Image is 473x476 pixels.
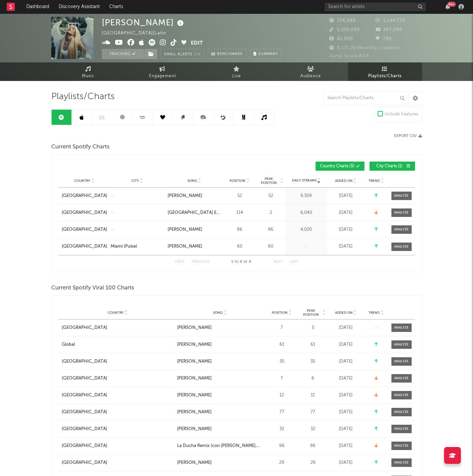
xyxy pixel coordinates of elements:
[177,426,263,432] a: [PERSON_NAME]
[290,260,298,264] button: Last
[177,459,212,466] div: [PERSON_NAME]
[62,325,107,331] div: [GEOGRAPHIC_DATA]
[62,226,107,233] div: [GEOGRAPHIC_DATA]
[287,209,326,216] div: 6,040
[376,28,402,32] span: 267,000
[300,375,326,382] div: 6
[300,459,326,466] div: 29
[267,325,297,331] div: 7
[267,392,297,399] div: 12
[51,93,115,101] span: Playlists/Charts
[175,260,185,264] button: First
[274,62,348,81] a: Audience
[217,50,243,58] span: Benchmark
[213,311,223,315] span: Song
[62,358,107,365] div: [GEOGRAPHIC_DATA]
[108,311,124,315] span: Country
[273,260,283,264] button: Next
[225,243,255,250] div: 60
[177,325,212,331] div: [PERSON_NAME]
[316,162,364,171] button: Country Charts(3)
[62,443,174,449] a: [GEOGRAPHIC_DATA]
[267,459,297,466] div: 29
[445,4,450,9] button: 99+
[258,177,279,185] span: Peak Position
[62,459,107,466] div: [GEOGRAPHIC_DATA]
[225,193,255,199] div: 52
[177,358,212,365] div: [PERSON_NAME]
[329,341,363,348] div: [DATE]
[300,72,321,80] span: Audience
[258,226,284,233] div: 86
[267,409,297,416] div: 77
[335,179,353,183] span: Added On
[258,209,284,216] div: 2
[102,29,174,37] div: [GEOGRAPHIC_DATA] | Latin
[287,193,326,199] div: 9,309
[168,243,221,250] a: [PERSON_NAME]
[131,179,139,183] span: City
[320,164,354,168] span: Country Charts ( 3 )
[394,134,422,138] button: Export CSV
[62,341,174,348] a: Global
[168,209,221,216] a: [GEOGRAPHIC_DATA] EN EL 2000
[62,358,174,365] a: [GEOGRAPHIC_DATA]
[62,459,174,466] a: [GEOGRAPHIC_DATA]
[300,426,326,432] div: 32
[329,358,363,365] div: [DATE]
[300,358,326,365] div: 35
[374,164,405,168] span: City Charts ( 1 )
[102,17,185,28] div: [PERSON_NAME]
[62,243,107,250] a: [GEOGRAPHIC_DATA]
[329,243,363,250] div: [DATE]
[62,426,174,432] a: [GEOGRAPHIC_DATA]
[51,62,125,81] a: Music
[125,62,200,81] a: Engagement
[62,193,107,199] a: [GEOGRAPHIC_DATA]
[324,91,408,105] input: Search Playlists/Charts
[376,19,405,23] span: 1,144,770
[200,62,274,81] a: Live
[243,260,247,263] span: of
[177,325,263,331] a: [PERSON_NAME]
[177,459,263,466] a: [PERSON_NAME]
[62,443,107,449] div: [GEOGRAPHIC_DATA]
[300,409,326,416] div: 77
[177,392,212,399] div: [PERSON_NAME]
[191,260,209,264] button: Previous
[177,375,212,382] div: [PERSON_NAME]
[325,3,426,11] input: Search for artists
[368,72,402,80] span: Playlists/Charts
[102,49,144,59] button: Tracking
[329,392,363,399] div: [DATE]
[369,162,415,171] button: City Charts(1)
[267,375,297,382] div: 7
[300,309,322,317] span: Peak Position
[62,325,174,331] a: [GEOGRAPHIC_DATA]
[168,193,221,199] a: [PERSON_NAME]
[111,243,137,250] div: Miami (Pulse)
[51,143,110,151] span: Current Spotify Charts
[225,226,255,233] div: 86
[329,209,363,216] div: [DATE]
[329,193,363,199] div: [DATE]
[177,443,263,449] a: La Ducha Remix (con [PERSON_NAME], [PERSON_NAME])
[292,178,317,183] span: Daily Streams
[267,358,297,365] div: 35
[225,209,255,216] div: 114
[234,260,238,263] span: to
[194,53,201,56] em: On
[177,341,263,348] a: [PERSON_NAME]
[267,443,297,449] div: 96
[385,110,418,118] div: Include Features
[62,209,107,216] a: [GEOGRAPHIC_DATA]
[376,37,392,41] span: 700
[160,49,204,59] button: Email AlertsOn
[329,37,353,41] span: 81,000
[187,179,197,183] span: Song
[329,325,363,331] div: [DATE]
[329,19,356,23] span: 276,086
[447,2,456,7] div: 99 +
